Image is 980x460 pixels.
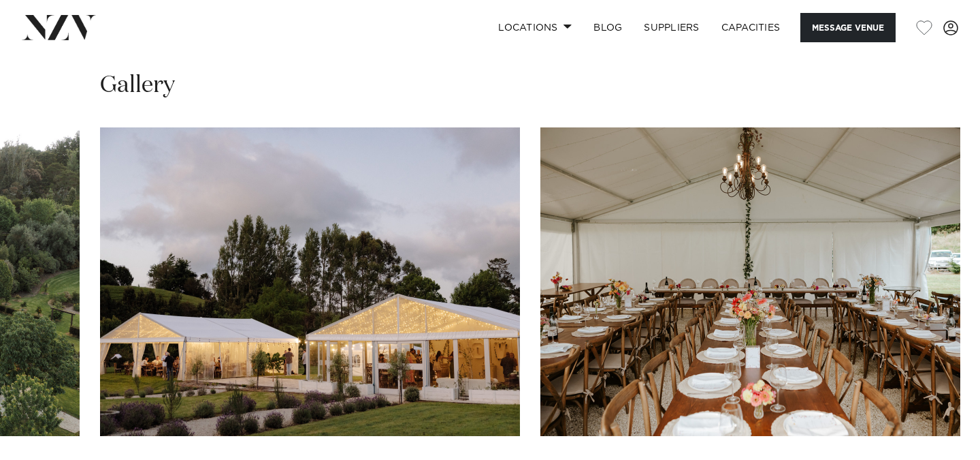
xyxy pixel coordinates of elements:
a: Locations [487,13,583,42]
a: SUPPLIERS [633,13,710,42]
button: Message Venue [800,13,896,42]
swiper-slide: 2 / 20 [100,127,520,436]
a: Capacities [710,13,791,42]
a: BLOG [583,13,633,42]
img: nzv-logo.png [22,15,96,40]
h2: Gallery [100,70,175,101]
swiper-slide: 3 / 20 [540,127,960,436]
